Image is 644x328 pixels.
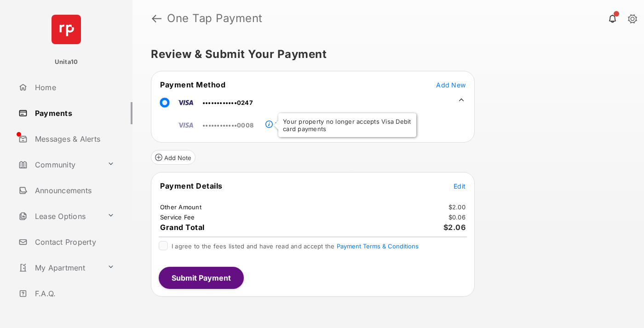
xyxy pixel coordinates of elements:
[151,150,195,165] button: Add Note
[160,203,202,211] td: Other Amount
[454,182,466,190] span: Edit
[15,179,132,201] a: Announcements
[202,121,253,129] span: ••••••••••••0008
[15,282,132,305] a: F.A.Q.
[273,114,350,129] a: Payment Method Unavailable
[15,205,103,227] a: Lease Options
[448,203,466,211] td: $2.00
[454,181,466,190] button: Edit
[52,15,81,44] img: svg+xml;base64,PHN2ZyB4bWxucz0iaHR0cDovL3d3dy53My5vcmcvMjAwMC9zdmciIHdpZHRoPSI2NCIgaGVpZ2h0PSI2NC...
[15,154,103,176] a: Community
[337,242,419,250] button: I agree to the fees listed and have read and accept the
[160,213,195,221] td: Service Fee
[15,128,132,150] a: Messages & Alerts
[202,99,253,106] span: ••••••••••••0247
[159,267,244,289] button: Submit Payment
[15,231,132,253] a: Contact Property
[55,58,78,67] p: Unita10
[160,181,223,190] span: Payment Details
[172,242,419,250] span: I agree to the fees listed and have read and accept the
[448,213,466,221] td: $0.06
[15,102,132,124] a: Payments
[436,81,466,89] span: Add New
[160,80,225,89] span: Payment Method
[160,223,205,232] span: Grand Total
[436,80,466,89] button: Add New
[15,76,132,98] a: Home
[278,113,416,137] div: Your property no longer accepts Visa Debit card payments
[151,49,618,60] h5: Review & Submit Your Payment
[15,257,103,279] a: My Apartment
[443,223,466,232] span: $2.06
[167,13,263,24] strong: One Tap Payment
